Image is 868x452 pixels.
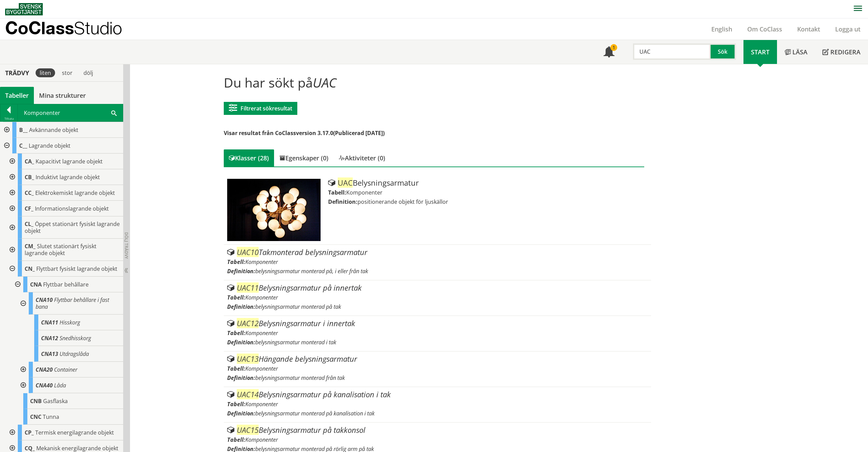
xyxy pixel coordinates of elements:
span: UAC14 [237,389,259,399]
span: Container [54,366,77,373]
span: CQ_ [25,444,35,452]
span: belysningsarmatur monterad på tak [255,303,341,310]
span: CNA40 [36,382,53,389]
span: Öppet stationärt fysiskt lagrande objekt [25,220,120,235]
div: Belysningsarmatur i innertak [227,319,648,328]
span: belysningsarmatur monterad från tak [255,374,345,382]
label: Tabell: [227,294,245,301]
span: belysningsarmatur monterad på kanalisation i tak [255,410,375,417]
span: Komponenter [245,436,278,443]
span: Gasflaska [43,397,68,405]
span: C__ [19,142,27,149]
span: Flyttbart fysiskt lagrande objekt [36,265,117,272]
label: Tabell: [227,400,245,408]
label: Tabell: [227,329,245,337]
div: Tillbaka [0,116,17,121]
span: Mekanisk energilagrande objekt [36,444,118,452]
span: UAC12 [237,318,259,328]
label: Tabell: [227,365,245,372]
a: English [704,25,740,33]
span: B__ [19,126,28,134]
span: Komponenter [245,400,278,408]
div: Takmonterad belysningsarmatur [227,248,648,256]
label: Tabell: [328,189,346,196]
a: 1 [596,40,622,64]
span: Termisk energilagrande objekt [35,429,114,436]
img: Tabell [227,179,321,241]
span: Snedhisskorg [60,334,91,342]
span: Komponenter [245,365,278,372]
div: Aktiviteter (0) [334,149,390,167]
span: CNA13 [41,350,58,358]
div: Belysningsarmatur på innertak [227,284,648,292]
span: Induktivt lagrande objekt [36,173,100,181]
img: Svensk Byggtjänst [5,3,43,15]
div: 1 [610,44,617,51]
input: Sök [633,43,711,60]
span: Kapacitivt lagrande objekt [36,158,103,165]
span: CC_ [25,189,34,197]
span: Visar resultat från CoClassversion 3.17.0 [224,129,333,137]
div: Belysningsarmatur [328,179,648,187]
span: Läsa [792,48,807,56]
span: CP_ [25,429,34,436]
p: CoClass [5,24,122,32]
a: Mina strukturer [34,87,91,104]
div: dölj [79,68,97,77]
span: Tunna [43,413,59,421]
span: CM_ [25,242,36,250]
span: Utdragslåda [60,350,89,358]
span: CNA20 [36,366,53,373]
span: Komponenter [346,189,383,196]
span: positionerande objekt för ljuskällor [358,198,448,205]
a: Läsa [777,40,815,64]
label: Definition: [328,198,358,205]
span: (Publicerad [DATE]) [333,129,385,137]
label: Tabell: [227,258,245,266]
span: CNA [30,281,42,288]
div: Belysningsarmatur på takkonsol [227,426,648,434]
h1: Du har sökt på [224,75,644,90]
span: Låda [54,382,66,389]
span: Dölj trädvy [124,232,129,259]
span: CNA12 [41,334,58,342]
span: Slutet stationärt fysiskt lagrande objekt [25,242,96,257]
label: Definition: [227,374,255,382]
span: Sök i tabellen [111,109,117,116]
span: CN_ [25,265,35,272]
label: Definition: [227,410,255,417]
div: Hängande belysningsarmatur [227,355,648,363]
span: Komponenter [245,294,278,301]
label: Definition: [227,338,255,346]
span: Komponenter [245,329,278,337]
span: Flyttbar behållare i fast bana [36,296,109,310]
span: Lagrande objekt [29,142,70,149]
a: Redigera [815,40,868,64]
a: CoClassStudio [5,18,137,40]
a: Logga ut [828,25,868,33]
span: Notifikationer [604,47,614,58]
button: Filtrerat sökresultat [224,102,297,115]
span: CA_ [25,158,34,165]
span: CF_ [25,205,34,212]
div: Klasser (28) [224,149,274,167]
span: UAC11 [237,282,259,293]
span: UAC [313,74,336,91]
span: belysningsarmatur monterad i tak [255,338,336,346]
div: Komponenter [18,104,123,121]
span: CB_ [25,173,34,181]
div: Trädvy [1,69,33,77]
span: Elektrokemiskt lagrande objekt [35,189,115,197]
span: Start [751,48,769,56]
span: CL_ [25,220,34,228]
span: CNC [30,413,41,421]
div: Belysningsarmatur på kanalisation i tak [227,390,648,399]
span: UAC15 [237,425,259,435]
button: Sök [711,43,736,60]
a: Om CoClass [740,25,790,33]
div: stor [58,68,77,77]
span: Komponenter [245,258,278,266]
span: Studio [74,18,122,38]
span: UAC [338,177,353,188]
a: Start [743,40,777,64]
